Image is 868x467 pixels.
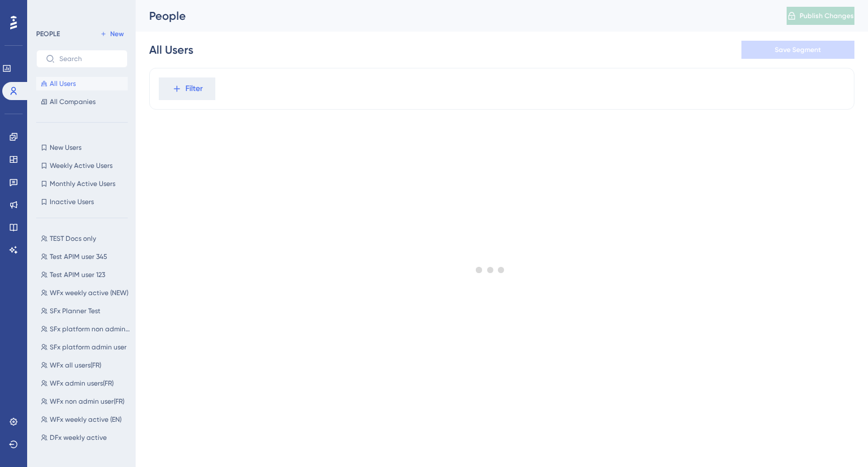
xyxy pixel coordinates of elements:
[741,41,854,59] button: Save Segment
[50,397,124,406] span: WFx non admin user(FR)
[36,431,134,444] button: DFx weekly active
[775,45,821,54] span: Save Segment
[50,143,81,152] span: New Users
[50,79,76,88] span: All Users
[59,55,118,63] input: Search
[36,77,128,90] button: All Users
[50,361,101,370] span: WFx all users(FR)
[50,415,121,424] span: WFx weekly active (EN)
[50,288,128,297] span: WFx weekly active (NEW)
[36,413,134,426] button: WFx weekly active (EN)
[36,29,60,38] div: PEOPLE
[36,268,134,282] button: Test APIM user 123
[36,358,134,372] button: WFx all users(FR)
[50,179,115,188] span: Monthly Active Users
[50,325,130,334] span: SFx platform non admin user
[149,42,193,58] div: All Users
[36,377,134,390] button: WFx admin users(FR)
[36,177,128,191] button: Monthly Active Users
[36,195,128,209] button: Inactive Users
[36,141,128,154] button: New Users
[36,232,134,245] button: TEST Docs only
[50,270,105,279] span: Test APIM user 123
[36,95,128,109] button: All Companies
[36,395,134,408] button: WFx non admin user(FR)
[50,197,94,206] span: Inactive Users
[36,250,134,263] button: Test APIM user 345
[50,161,112,170] span: Weekly Active Users
[50,252,107,261] span: Test APIM user 345
[50,343,127,352] span: SFx platform admin user
[36,304,134,318] button: SFx Planner Test
[50,97,96,106] span: All Companies
[36,286,134,300] button: WFx weekly active (NEW)
[50,306,101,315] span: SFx Planner Test
[36,159,128,172] button: Weekly Active Users
[787,7,854,25] button: Publish Changes
[800,11,854,20] span: Publish Changes
[50,234,96,243] span: TEST Docs only
[110,29,124,38] span: New
[96,27,128,41] button: New
[50,379,114,388] span: WFx admin users(FR)
[50,433,107,442] span: DFx weekly active
[36,340,134,354] button: SFx platform admin user
[149,8,758,24] div: People
[36,322,134,336] button: SFx platform non admin user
